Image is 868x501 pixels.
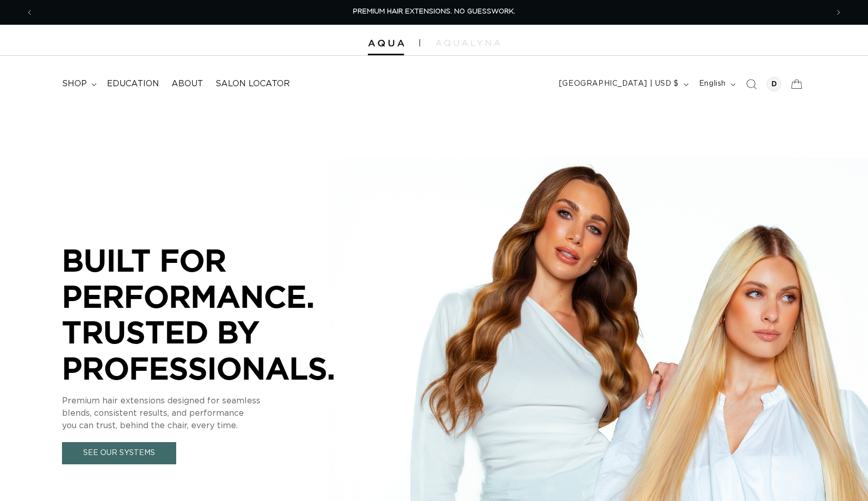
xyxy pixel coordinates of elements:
[165,72,209,96] a: About
[699,79,726,89] span: English
[56,72,101,96] summary: shop
[740,73,763,96] summary: Search
[693,74,740,94] button: English
[215,79,290,89] span: Salon Locator
[172,79,203,89] span: About
[368,40,404,47] img: Aqua Hair Extensions
[209,72,296,96] a: Salon Locator
[353,8,515,15] span: PREMIUM HAIR EXTENSIONS. NO GUESSWORK.
[107,79,159,89] span: Education
[18,3,41,22] button: Previous announcement
[62,442,176,464] a: See Our Systems
[553,74,693,94] button: [GEOGRAPHIC_DATA] | USD $
[62,242,372,386] p: BUILT FOR PERFORMANCE. TRUSTED BY PROFESSIONALS.
[436,40,500,46] img: aqualyna.com
[62,395,372,432] p: Premium hair extensions designed for seamless blends, consistent results, and performance you can...
[559,79,679,89] span: [GEOGRAPHIC_DATA] | USD $
[62,79,87,89] span: shop
[101,72,165,96] a: Education
[827,3,850,22] button: Next announcement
